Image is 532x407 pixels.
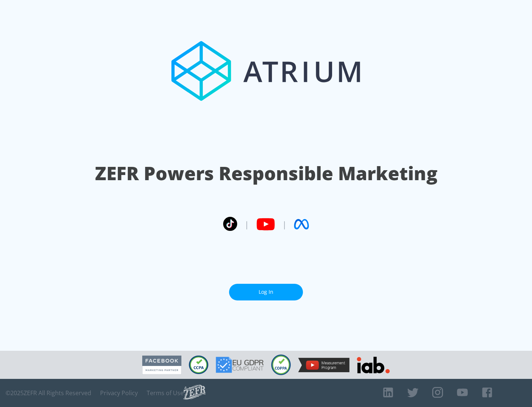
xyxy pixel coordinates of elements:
a: Log In [229,284,303,300]
a: Terms of Use [147,389,184,397]
span: | [245,219,249,230]
span: © 2025 ZEFR All Rights Reserved [6,389,91,397]
img: CCPA Compliant [189,356,208,374]
a: Privacy Policy [100,389,138,397]
img: COPPA Compliant [271,354,291,375]
span: | [282,219,287,230]
img: IAB [357,357,390,373]
img: Facebook Marketing Partner [142,356,181,374]
img: GDPR Compliant [216,357,264,373]
img: YouTube Measurement Program [298,358,349,372]
h1: ZEFR Powers Responsible Marketing [95,161,437,186]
